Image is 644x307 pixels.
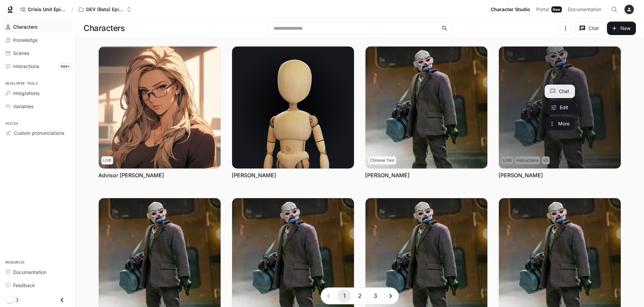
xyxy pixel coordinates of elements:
[84,22,125,35] h1: Characters
[384,289,397,303] button: Go to next page
[13,269,46,276] span: Documentation
[365,172,410,179] a: [PERSON_NAME]
[58,63,72,70] span: 999+
[232,172,276,179] a: [PERSON_NAME]
[76,3,134,16] button: Open workspace menu
[368,289,382,303] button: Go to page 3
[545,101,575,114] a: Edit Bryan Warren
[321,287,399,304] nav: pagination navigation
[534,3,565,16] a: PortalNew
[13,36,38,43] span: Knowledge
[575,22,604,35] button: Chat
[551,6,562,12] div: New
[536,5,549,14] span: Portal
[365,47,487,168] img: Bryan Warren
[498,172,543,179] a: [PERSON_NAME]
[3,279,72,291] a: Feedback
[337,289,351,303] button: page 1
[491,5,530,14] span: Character Studio
[18,3,69,16] a: Crisis Unit Episode 1
[86,7,124,12] p: DEV (Beta) Episode 1 - Crisis Unit
[3,266,72,278] a: Documentation
[13,103,33,110] span: Variables
[232,47,354,168] img: Alan Tiles
[99,47,221,168] img: Advisor Clarke
[3,100,72,112] a: Variables
[607,22,636,35] button: New
[13,23,38,30] span: Characters
[13,90,39,97] span: Integrations
[28,7,66,12] span: Crisis Unit Episode 1
[3,21,72,33] a: Characters
[545,85,575,98] button: Chat with Bryan Warren
[488,3,533,16] a: Character Studio
[565,3,606,16] a: Documentation
[3,34,72,46] a: Knowledge
[3,87,72,99] a: Integrations
[55,293,70,307] button: Close drawer
[3,47,72,59] a: Scenes
[353,289,366,303] button: Go to page 2
[6,296,13,303] span: Dark mode toggle
[14,129,64,136] span: Custom pronunciations
[3,127,72,139] a: Custom pronunciations
[3,60,72,72] a: Interactions
[98,172,164,179] a: Advisor [PERSON_NAME]
[13,63,39,70] span: Interactions
[608,3,621,16] button: Open Command Menu
[499,47,621,168] a: Bryan Warren
[13,50,29,57] span: Scenes
[545,117,575,130] button: More actions
[69,6,76,13] div: /
[568,5,601,14] span: Documentation
[13,282,35,289] span: Feedback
